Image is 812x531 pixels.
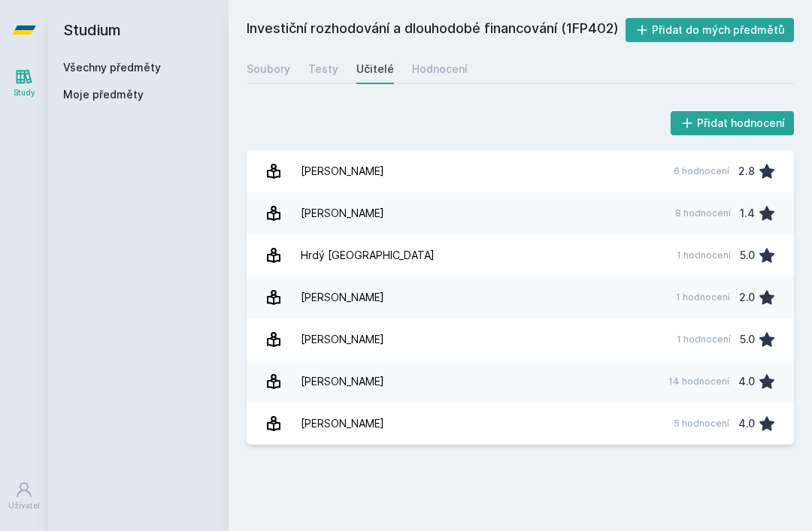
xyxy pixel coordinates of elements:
[677,249,731,261] div: 1 hodnocení
[668,376,729,388] div: 14 hodnocení
[301,409,384,439] div: [PERSON_NAME]
[3,473,45,519] a: Uživatel
[247,192,794,234] a: [PERSON_NAME] 8 hodnocení 1.4
[301,240,435,270] div: Hrdý [GEOGRAPHIC_DATA]
[247,276,794,318] a: [PERSON_NAME] 1 hodnocení 2.0
[738,409,755,439] div: 4.0
[308,62,338,77] div: Testy
[671,111,795,135] button: Přidat hodnocení
[247,318,794,361] a: [PERSON_NAME] 1 hodnocení 5.0
[301,367,384,397] div: [PERSON_NAME]
[308,54,338,84] a: Testy
[8,500,40,511] div: Uživatel
[301,198,384,228] div: [PERSON_NAME]
[301,282,384,312] div: [PERSON_NAME]
[674,418,729,430] div: 5 hodnocení
[63,61,161,74] a: Všechny předměty
[247,54,290,84] a: Soubory
[676,291,730,303] div: 1 hodnocení
[63,87,144,102] span: Moje předměty
[740,324,755,355] div: 5.0
[412,62,468,77] div: Hodnocení
[674,165,729,177] div: 6 hodnocení
[247,361,794,403] a: [PERSON_NAME] 14 hodnocení 4.0
[356,54,394,84] a: Učitelé
[247,150,794,192] a: [PERSON_NAME] 6 hodnocení 2.8
[738,367,755,397] div: 4.0
[247,18,626,42] h2: Investiční rozhodování a dlouhodobé financování (1FP402)
[301,324,384,355] div: [PERSON_NAME]
[247,403,794,445] a: [PERSON_NAME] 5 hodnocení 4.0
[740,198,755,228] div: 1.4
[356,62,394,77] div: Učitelé
[3,60,45,106] a: Study
[740,240,755,270] div: 5.0
[677,333,731,345] div: 1 hodnocení
[301,156,384,186] div: [PERSON_NAME]
[247,234,794,276] a: Hrdý [GEOGRAPHIC_DATA] 1 hodnocení 5.0
[412,54,468,84] a: Hodnocení
[247,62,290,77] div: Soubory
[675,207,731,219] div: 8 hodnocení
[739,282,755,312] div: 2.0
[626,18,795,42] button: Přidat do mých předmětů
[14,87,35,98] div: Study
[738,156,755,186] div: 2.8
